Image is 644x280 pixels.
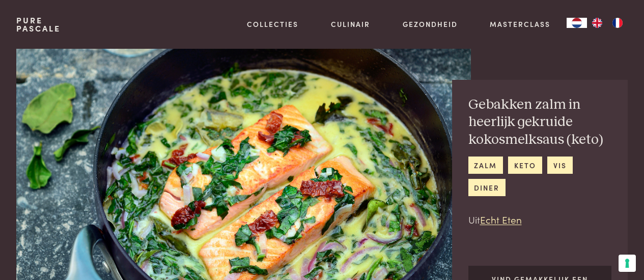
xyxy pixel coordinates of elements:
a: Collecties [247,19,298,29]
ul: Language list [587,18,628,28]
a: Culinair [331,19,370,29]
a: zalm [468,157,503,173]
p: Uit [468,212,612,227]
a: keto [508,157,542,173]
a: PurePascale [16,16,61,33]
a: Echt Eten [480,212,522,226]
div: Language [567,18,587,28]
h2: Gebakken zalm in heerlijk gekruide kokosmelksaus (keto) [468,96,612,149]
a: Gezondheid [403,19,458,29]
a: vis [547,157,572,173]
a: FR [607,18,628,28]
a: NL [567,18,587,28]
a: EN [587,18,607,28]
aside: Language selected: Nederlands [567,18,628,28]
a: Masterclass [490,19,550,29]
button: Uw voorkeuren voor toestemming voor trackingtechnologieën [619,255,636,272]
a: diner [468,179,506,196]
